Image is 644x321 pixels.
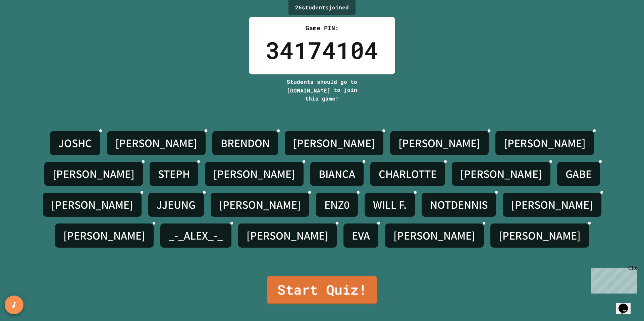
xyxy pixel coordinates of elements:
[352,229,370,243] h4: EVA
[221,136,270,150] h4: BRENDON
[266,33,378,68] div: 34174104
[58,136,92,150] h4: JOSHC
[287,87,330,94] span: [DOMAIN_NAME]
[430,198,488,212] h4: NOTDENNIS
[280,78,364,103] div: Students should go to to join this game!
[247,229,328,243] h4: [PERSON_NAME]
[504,136,586,150] h4: [PERSON_NAME]
[3,3,46,43] div: Chat with us now!Close
[293,136,375,150] h4: [PERSON_NAME]
[373,198,407,212] h4: WILL F.
[588,265,637,294] iframe: chat widget
[219,198,301,212] h4: [PERSON_NAME]
[213,167,295,181] h4: [PERSON_NAME]
[266,23,378,33] div: Game PIN:
[398,136,480,150] h4: [PERSON_NAME]
[616,294,637,314] iframe: chat widget
[169,229,223,243] h4: _-_ALEX_-_
[379,167,437,181] h4: CHARLOTTE
[5,296,23,314] button: SpeedDial basic example
[158,167,190,181] h4: STEPH
[319,167,355,181] h4: BIANCA
[157,198,196,212] h4: JJEUNG
[115,136,197,150] h4: [PERSON_NAME]
[324,198,350,212] h4: ENZ0
[393,229,475,243] h4: [PERSON_NAME]
[267,276,377,304] a: Start Quiz!
[511,198,593,212] h4: [PERSON_NAME]
[63,229,145,243] h4: [PERSON_NAME]
[51,198,133,212] h4: [PERSON_NAME]
[566,167,592,181] h4: GABE
[499,229,581,243] h4: [PERSON_NAME]
[53,167,135,181] h4: [PERSON_NAME]
[460,167,542,181] h4: [PERSON_NAME]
